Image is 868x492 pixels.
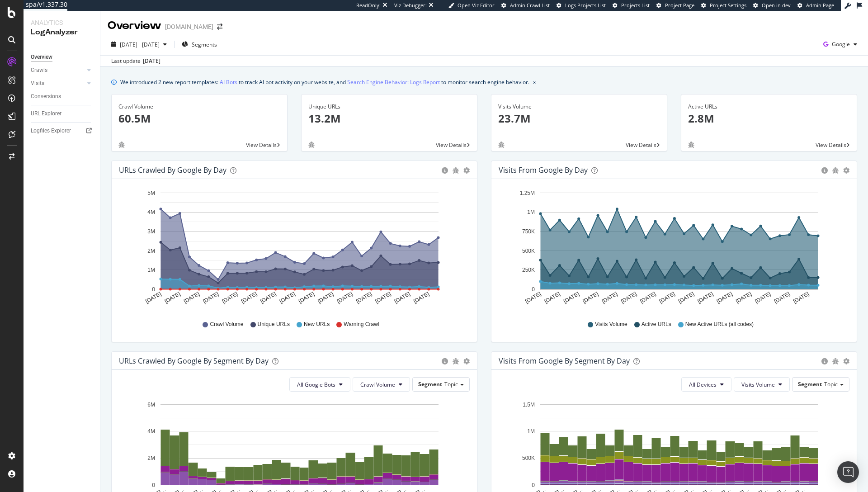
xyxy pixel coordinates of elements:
text: 500K [522,248,535,254]
span: All Devices [689,381,717,388]
a: Overview [31,52,94,62]
span: New Active URLs (all codes) [685,321,754,328]
a: Visits [31,79,85,88]
text: [DATE] [562,291,580,305]
text: [DATE] [601,291,619,305]
a: Admin Page [797,2,834,9]
div: Visits from Google By Segment By Day [499,356,630,365]
span: Crawl Volume [210,321,243,328]
text: 1M [147,267,155,273]
button: [DATE] - [DATE] [108,37,170,52]
button: close banner [531,76,538,89]
a: Search Engine Behavior: Logs Report [347,77,440,87]
span: Open Viz Editor [458,2,495,9]
div: Open Intercom Messenger [837,461,859,483]
span: Topic [824,380,838,388]
text: 2M [147,455,155,462]
span: Crawl Volume [360,381,395,388]
div: URL Explorer [31,109,61,118]
div: ReadOnly: [356,2,381,9]
span: Unique URLs [258,321,290,328]
div: Logfiles Explorer [31,126,71,136]
div: Overview [31,52,52,62]
div: gear [843,167,849,174]
div: info banner [111,77,857,87]
div: [DATE] [143,57,160,65]
span: Warning Crawl [344,321,379,328]
span: [DATE] - [DATE] [120,41,160,48]
span: Project Settings [710,2,746,9]
div: bug [498,142,505,148]
div: gear [463,167,470,174]
a: Admin Crawl List [501,2,550,9]
div: bug [453,358,459,364]
span: Google [832,40,850,48]
span: Open in dev [762,2,791,9]
p: 60.5M [118,111,280,126]
text: [DATE] [336,291,354,305]
div: Active URLs [688,103,850,111]
text: [DATE] [696,291,714,305]
svg: A chart. [119,186,467,312]
text: [DATE] [716,291,734,305]
a: Crawls [31,66,85,75]
div: Conversions [31,92,61,101]
text: [DATE] [259,291,277,305]
div: LogAnalyzer [31,27,93,38]
text: 750K [522,228,535,235]
span: Active URLs [642,321,671,328]
span: Project Page [665,2,694,9]
text: 4M [147,209,155,216]
text: 1.5M [523,402,535,408]
text: 2M [147,248,155,254]
span: New URLs [304,321,330,328]
span: Visits Volume [741,381,775,388]
div: Analytics [31,18,93,27]
span: Segments [192,41,217,48]
text: [DATE] [164,291,182,305]
text: 250K [522,267,535,273]
div: Visits from Google by day [499,166,588,175]
button: All Devices [681,377,731,392]
text: 500K [522,455,535,462]
a: Project Page [656,2,694,9]
span: View Details [816,141,846,149]
text: [DATE] [374,291,392,305]
span: Admin Crawl List [510,2,550,9]
span: View Details [436,141,467,149]
text: [DATE] [316,291,335,305]
text: [DATE] [240,291,258,305]
div: circle-info [442,167,448,174]
a: Logs Projects List [557,2,606,9]
text: 4M [147,428,155,435]
span: Admin Page [806,2,834,9]
text: 1.25M [520,190,535,196]
div: Overview [108,18,161,33]
button: Crawl Volume [353,377,410,392]
span: Logs Projects List [565,2,606,9]
span: Topic [444,380,458,388]
a: Logfiles Explorer [31,126,94,136]
text: [DATE] [183,291,201,305]
a: Conversions [31,92,94,101]
div: bug [832,167,839,174]
div: URLs Crawled by Google By Segment By Day [119,356,269,365]
a: Open Viz Editor [448,2,495,9]
text: [DATE] [221,291,239,305]
button: Segments [178,37,221,52]
p: 2.8M [688,111,850,126]
div: Last update [111,57,160,65]
div: Visits Volume [498,103,660,111]
text: [DATE] [773,291,791,305]
div: circle-info [821,167,828,174]
text: [DATE] [278,291,297,305]
text: [DATE] [792,291,810,305]
a: Open in dev [753,2,791,9]
a: Project Settings [701,2,746,9]
text: [DATE] [543,291,561,305]
div: Visits [31,79,44,88]
text: [DATE] [202,291,220,305]
p: 13.2M [308,111,470,126]
text: [DATE] [735,291,753,305]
